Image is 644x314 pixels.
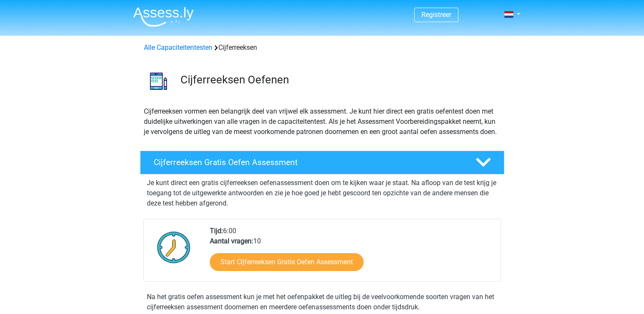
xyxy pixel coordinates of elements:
[144,43,212,51] a: Alle Capaciteitentesten
[147,178,498,208] p: Je kunt direct een gratis cijferreeksen oefenassessment doen om te kijken waar je staat. Na afloo...
[154,157,462,167] h4: Cijferreeksen Gratis Oefen Assessment
[203,226,500,281] div: 6:00 10
[140,43,504,53] div: Cijferreeksen
[133,7,194,27] img: Assessly
[421,11,451,19] a: Registreer
[210,237,253,245] b: Aantal vragen:
[143,292,501,312] div: Na het gratis oefen assessment kun je met het oefenpakket de uitleg bij de veelvoorkomende soorte...
[140,63,177,99] img: cijferreeksen
[180,73,498,86] h3: Cijferreeksen Oefenen
[152,226,195,268] img: Klok
[210,253,364,271] a: Start Cijferreeksen Gratis Oefen Assessment
[137,151,508,174] a: Cijferreeksen Gratis Oefen Assessment
[144,106,501,137] p: Cijferreeksen vormen een belangrijk deel van vrijwel elk assessment. Je kunt hier direct een grat...
[210,227,223,235] b: Tijd:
